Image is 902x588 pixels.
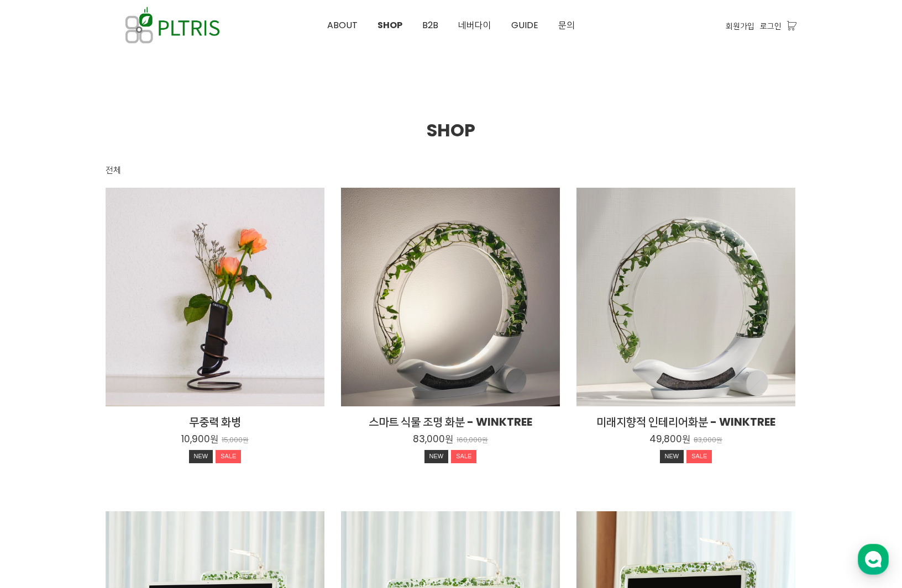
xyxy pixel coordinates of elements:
a: 미래지향적 인테리어화분 - WINKTREE 49,800원 83,000원 NEWSALE [576,414,795,466]
h2: 무중력 화병 [106,414,324,430]
a: 스마트 식물 조명 화분 - WINKTREE 83,000원 160,000원 NEWSALE [341,414,560,466]
span: 문의 [558,19,575,31]
a: 회원가입 [726,20,754,32]
span: 네버다이 [458,19,491,31]
a: 무중력 화병 10,900원 15,000원 NEWSALE [106,414,324,466]
div: 전체 [106,163,121,177]
span: ABOUT [327,19,358,31]
div: NEW [189,450,213,463]
h2: 미래지향적 인테리어화분 - WINKTREE [576,414,795,430]
div: NEW [424,450,449,463]
p: 83,000원 [694,436,722,444]
a: 네버다이 [448,1,501,50]
p: 160,000원 [457,436,488,444]
a: SHOP [368,1,412,50]
span: GUIDE [511,19,538,31]
a: B2B [412,1,448,50]
a: 문의 [548,1,585,50]
p: 83,000원 [413,433,453,445]
span: SHOP [427,118,475,142]
h2: 스마트 식물 조명 화분 - WINKTREE [341,414,560,430]
p: 49,800원 [649,433,690,445]
a: GUIDE [501,1,548,50]
a: ABOUT [317,1,368,50]
div: SALE [686,450,712,463]
div: SALE [216,450,241,463]
span: SHOP [377,19,402,31]
p: 10,900원 [181,433,218,445]
div: SALE [451,450,476,463]
p: 15,000원 [222,436,249,444]
span: B2B [422,19,438,31]
a: 로그인 [760,20,782,32]
div: NEW [660,450,684,463]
